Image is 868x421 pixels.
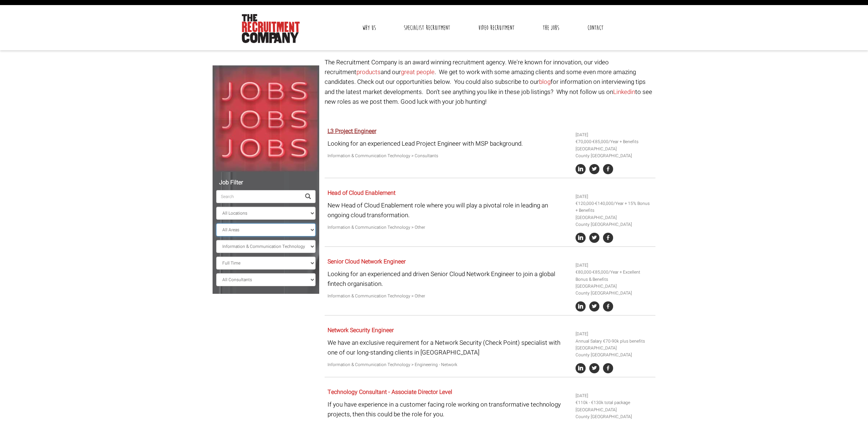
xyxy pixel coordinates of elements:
li: [GEOGRAPHIC_DATA] County [GEOGRAPHIC_DATA] [576,345,653,358]
img: Jobs, Jobs, Jobs [213,65,319,172]
li: €70,000-€85,000/Year + Benefits [576,138,653,145]
p: Information & Communication Technology > Engineering - Network [328,361,570,368]
h5: Job Filter [216,180,316,186]
a: Specialist Recruitment [398,19,456,37]
li: [DATE] [576,193,653,200]
a: products [356,68,381,77]
a: Network Security Engineer [328,326,394,335]
p: Information & Communication Technology > Consultants [328,152,570,159]
li: €110k - €130k total package [576,399,653,406]
p: We have an exclusive requirement for a Network Security (Check Point) specialist with one of our ... [328,338,570,357]
a: great people [401,68,435,77]
p: Information & Communication Technology > Other [328,293,570,300]
li: [GEOGRAPHIC_DATA] County [GEOGRAPHIC_DATA] [576,214,653,228]
input: Search [216,190,301,203]
img: The Recruitment Company [242,14,300,43]
li: [DATE] [576,132,653,138]
p: The Recruitment Company is an award winning recruitment agency. We're known for innovation, our v... [325,57,655,107]
a: The Jobs [537,19,565,37]
li: €80,000-€85,000/Year + Excellent Bonus & Benefits [576,269,653,283]
a: Technology Consultant - Associate Director Level [328,388,452,396]
li: Annual Salary €70-90k plus benefits [576,338,653,345]
a: blog [539,77,551,86]
a: Video Recruitment [473,19,520,37]
a: Why Us [357,19,381,37]
a: Contact [582,19,609,37]
li: [DATE] [576,262,653,269]
li: [GEOGRAPHIC_DATA] County [GEOGRAPHIC_DATA] [576,283,653,297]
p: New Head of Cloud Enablement role where you will play a pivotal role in leading an ongoing cloud ... [328,201,570,220]
li: [GEOGRAPHIC_DATA] County [GEOGRAPHIC_DATA] [576,407,653,420]
p: Looking for an experienced and driven Senior Cloud Network Engineer to join a global fintech orga... [328,269,570,289]
a: Senior Cloud Network Engineer [328,257,406,266]
li: [DATE] [576,331,653,338]
p: Information & Communication Technology > Other [328,224,570,231]
li: [GEOGRAPHIC_DATA] County [GEOGRAPHIC_DATA] [576,146,653,159]
li: [DATE] [576,392,653,399]
p: If you have experience in a customer facing role working on transformative technology projects, t... [328,400,570,419]
li: €120,000-€140,000/Year + 15% Bonus + Benefits [576,200,653,214]
a: L3 Project Engineer [328,127,376,136]
a: Head of Cloud Enablement [328,189,395,197]
a: Linkedin [613,87,635,96]
p: Looking for an experienced Lead Project Engineer with MSP background. [328,139,570,149]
